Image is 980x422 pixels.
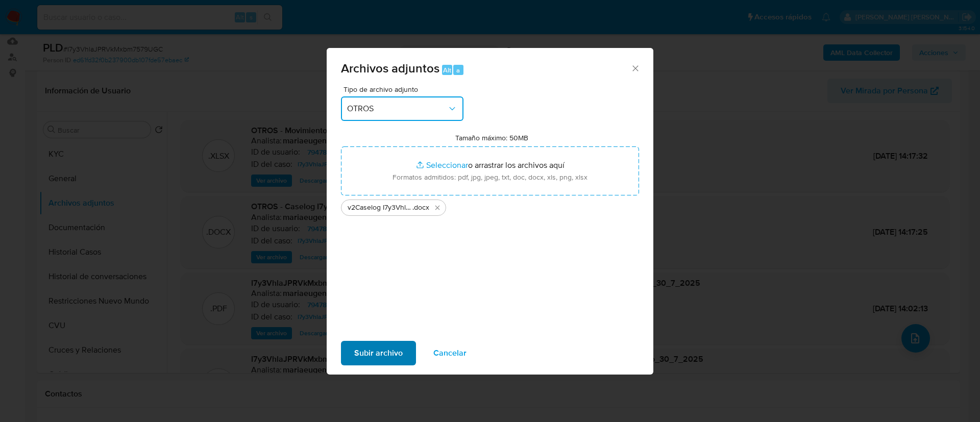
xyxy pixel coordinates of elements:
span: .docx [412,203,429,213]
label: Tamaño máximo: 50MB [455,133,528,142]
ul: Archivos seleccionados [341,195,639,216]
span: v2Caselog I7y3VhlaJPRVkMxbm7579UGC [348,203,412,213]
button: OTROS [341,96,463,121]
span: Tipo de archivo adjunto [344,86,466,93]
button: Cerrar [630,63,640,72]
button: Cancelar [420,341,480,365]
span: OTROS [347,104,447,114]
span: Cancelar [433,342,467,364]
span: Subir archivo [354,342,403,364]
span: Alt [443,65,451,75]
span: Archivos adjuntos [341,59,439,77]
button: Eliminar v2Caselog I7y3VhlaJPRVkMxbm7579UGC.docx [431,202,444,214]
button: Subir archivo [341,341,416,365]
span: a [456,65,460,75]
